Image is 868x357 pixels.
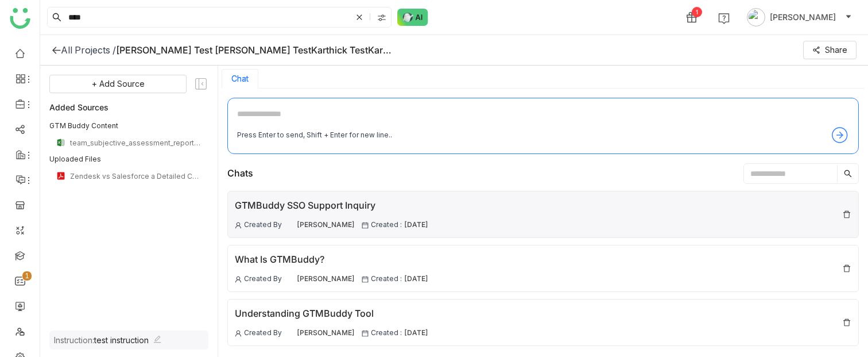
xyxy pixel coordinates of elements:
div: Understanding GTMBuddy Tool [235,306,428,321]
div: Press Enter to send, Shift + Enter for new line.. [237,130,392,141]
span: test instruction [94,335,149,345]
span: Created By [244,274,282,285]
nz-badge-sup: 1 [22,271,32,281]
span: [DATE] [404,220,428,231]
span: [PERSON_NAME] [297,220,355,231]
button: + Add Source [49,75,187,93]
div: Uploaded Files [49,154,208,164]
img: 684a961782a3912df7c0ce26 [284,274,294,285]
img: pdf.svg [56,171,65,181]
span: Created : [371,274,402,285]
div: All Projects / [61,44,116,56]
span: [PERSON_NAME] [297,274,355,285]
img: ask-buddy-normal.svg [397,9,428,26]
span: Created By [244,220,282,231]
div: GTMBuddy SSO Support Inquiry [235,198,428,213]
div: Zendesk vs Salesforce a Detailed Comparison (1) (1) (1) (2).pdf [70,172,201,181]
img: 684a961782a3912df7c0ce26 [284,328,294,339]
div: What Is GTMBuddy? [235,252,428,267]
div: GTM Buddy Content [49,121,208,131]
img: search-type.svg [377,13,386,22]
img: xlsx.svg [56,138,65,147]
img: 684a961782a3912df7c0ce26 [284,220,294,231]
img: logo [10,8,30,29]
p: 1 [25,270,29,282]
span: Created : [371,328,402,339]
span: [PERSON_NAME] [297,328,355,339]
button: Share [803,41,857,59]
span: [PERSON_NAME] [770,11,836,24]
img: delete.svg [842,210,851,219]
img: help.svg [718,13,730,24]
img: delete.svg [842,318,851,327]
div: Chats [227,166,253,181]
button: Chat [231,74,249,83]
div: 1 [692,7,702,17]
span: Created : [371,220,402,231]
div: Instruction: [54,335,149,345]
div: [PERSON_NAME] Test [PERSON_NAME] TestKarthick TestKarthick TestKarthick Test [116,44,392,56]
div: team_subjective_assessment_report_[DATE] [70,139,201,147]
span: Created By [244,328,282,339]
span: [DATE] [404,274,428,285]
img: delete.svg [842,264,851,273]
button: [PERSON_NAME] [745,8,854,26]
span: [DATE] [404,328,428,339]
span: Share [825,44,847,56]
img: avatar [747,8,765,26]
div: Added Sources [49,100,208,114]
span: + Add Source [92,78,145,90]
